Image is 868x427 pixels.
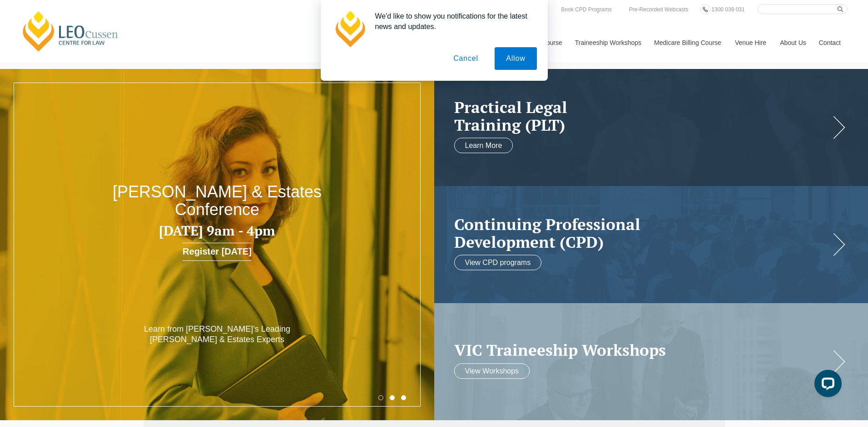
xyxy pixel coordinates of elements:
button: 1 [378,395,383,400]
button: 3 [401,395,406,400]
p: Learn from [PERSON_NAME]’s Leading [PERSON_NAME] & Estates Experts [130,324,304,345]
a: View Workshops [454,363,530,378]
a: Learn More [454,138,513,153]
h2: Continuing Professional Development (CPD) [454,216,830,250]
iframe: LiveChat chat widget [807,366,845,404]
h3: [DATE] 9am - 4pm [87,223,347,238]
a: VIC Traineeship Workshops [454,341,830,359]
button: Cancel [442,47,490,70]
a: Practical LegalTraining (PLT) [454,98,830,133]
a: Continuing ProfessionalDevelopment (CPD) [454,216,830,250]
button: 2 [390,395,395,400]
button: Allow [495,47,536,70]
img: notification icon [332,11,368,47]
div: We'd like to show you notifications for the latest news and updates. [368,11,537,32]
a: View CPD programs [454,255,542,270]
a: Register [DATE] [183,243,252,261]
h2: Practical Legal Training (PLT) [454,98,830,133]
h2: [PERSON_NAME] & Estates Conference [87,183,347,219]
